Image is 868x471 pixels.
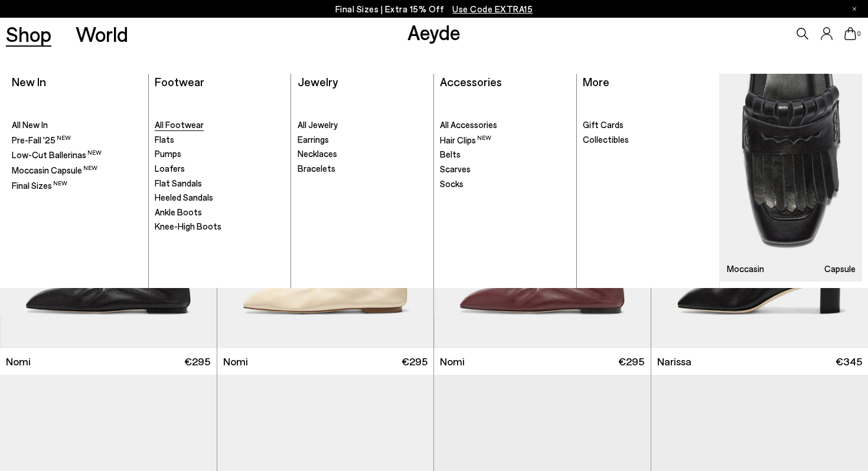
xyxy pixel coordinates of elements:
a: Hair Clips [440,134,570,146]
span: Final Sizes [12,180,67,191]
a: Loafers [155,163,285,175]
span: Nomi [440,354,465,369]
span: Nomi [223,354,248,369]
span: All Accessories [440,119,497,130]
a: Necklaces [298,148,428,160]
a: Low-Cut Ballerinas [12,149,142,161]
a: Scarves [440,163,570,175]
a: All Accessories [440,119,570,131]
span: Collectibles [583,134,629,145]
a: World [76,24,128,44]
span: Bracelets [298,163,335,174]
span: All Footwear [155,119,204,130]
span: Knee-High Boots [155,221,221,231]
span: Earrings [298,134,329,145]
a: Bracelets [298,163,428,175]
a: Accessories [440,74,502,89]
a: More [583,74,609,89]
span: €295 [402,354,428,369]
a: Final Sizes [12,179,142,192]
span: €345 [836,354,862,369]
span: Loafers [155,163,185,174]
span: Ankle Boots [155,207,202,217]
span: All Jewelry [298,119,338,130]
h3: Capsule [824,264,856,273]
a: Collectibles [583,134,713,146]
span: Navigate to /collections/ss25-final-sizes [452,4,533,14]
span: Narissa [657,354,691,369]
a: 0 [844,27,856,40]
a: Jewelry [298,74,338,89]
a: Flat Sandals [155,178,285,189]
a: Nomi €295 [434,348,651,375]
a: Nomi €295 [217,348,434,375]
a: Heeled Sandals [155,192,285,204]
a: Shop [6,24,51,44]
span: Belts [440,149,461,159]
span: Flat Sandals [155,178,202,188]
a: Belts [440,149,570,161]
a: Moccasin Capsule [720,74,862,282]
span: Nomi [6,354,31,369]
a: Knee-High Boots [155,221,285,233]
a: All New In [12,119,142,131]
a: All Jewelry [298,119,428,131]
a: Flats [155,134,285,146]
span: All New In [12,119,48,130]
span: €295 [618,354,644,369]
span: Flats [155,134,174,145]
a: Earrings [298,134,428,146]
span: Hair Clips [440,135,491,145]
span: Pumps [155,148,181,159]
span: Necklaces [298,148,337,159]
a: Footwear [155,74,204,89]
a: Aeyde [407,19,461,44]
a: Pumps [155,148,285,160]
span: €295 [184,354,210,369]
span: Socks [440,178,464,189]
span: 0 [856,31,862,37]
a: Pre-Fall '25 [12,134,142,146]
a: New In [12,74,46,89]
a: Ankle Boots [155,207,285,218]
span: Pre-Fall '25 [12,135,71,145]
span: Scarves [440,163,471,174]
span: Low-Cut Ballerinas [12,149,102,160]
span: Moccasin Capsule [12,165,97,175]
p: Final Sizes | Extra 15% Off [335,2,533,17]
h3: Moccasin [727,264,764,273]
a: Gift Cards [583,119,713,131]
img: Mobile_e6eede4d-78b8-4bd1-ae2a-4197e375e133_900x.jpg [720,74,862,282]
span: Gift Cards [583,119,624,130]
span: Heeled Sandals [155,192,213,202]
a: Moccasin Capsule [12,164,142,176]
a: All Footwear [155,119,285,131]
a: Socks [440,178,570,190]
